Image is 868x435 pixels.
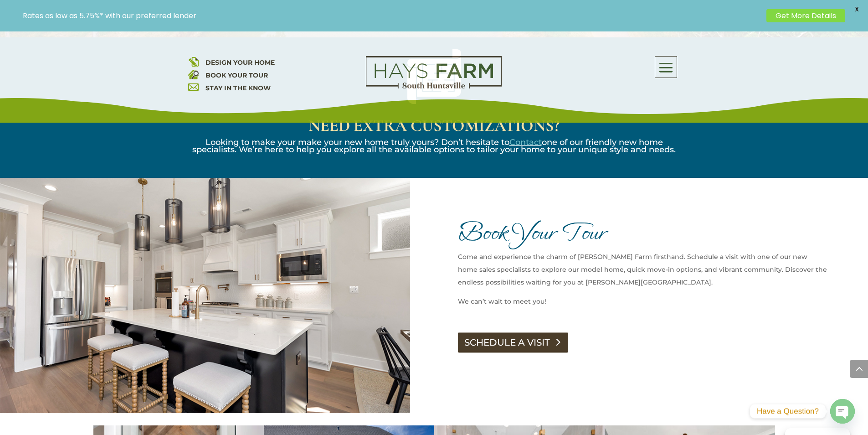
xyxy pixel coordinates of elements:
a: hays farm homes huntsville development [366,83,502,91]
h1: Book Your Tour [458,219,827,250]
a: DESIGN YOUR HOME [205,58,275,67]
p: Come and experience the charm of [PERSON_NAME] Farm firsthand. Schedule a visit with one of our n... [458,250,827,295]
a: SCHEDULE A VISIT [458,332,568,353]
p: Looking to make your make your new home truly yours? Don’t hesitate to one of our friendly new ho... [188,139,680,153]
a: Get More Details [766,9,845,22]
p: We can’t wait to meet you! [458,295,827,308]
a: Contact [509,137,542,147]
a: BOOK YOUR TOUR [205,71,268,79]
img: Logo [366,56,502,89]
h2: NEED EXTRA CUSTOMIZATIONS? [188,118,680,139]
a: STAY IN THE KNOW [205,84,271,92]
img: book your home tour [188,69,199,79]
p: Rates as low as 5.75%* with our preferred lender [23,11,762,20]
img: design your home [188,56,199,67]
span: X [850,2,863,16]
